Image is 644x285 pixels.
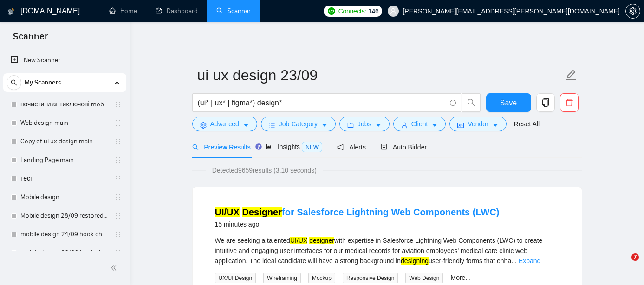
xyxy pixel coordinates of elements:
[462,93,481,112] button: search
[401,122,408,129] span: user
[401,257,429,265] mark: designing
[206,165,323,175] span: Detected 9659 results (3.10 seconds)
[8,4,14,19] img: logo
[261,117,336,131] button: barsJob Categorycaret-down
[492,122,499,129] span: caret-down
[337,143,366,151] span: Alerts
[20,169,109,188] a: тест
[390,8,397,14] span: user
[411,119,428,129] span: Client
[514,119,540,129] a: Reset All
[114,119,122,127] span: holder
[302,142,322,152] span: NEW
[468,119,488,129] span: Vendor
[457,122,464,129] span: idcard
[375,122,382,129] span: caret-down
[358,119,371,129] span: Jobs
[20,151,109,169] a: Landing Page main
[114,175,122,182] span: holder
[269,122,275,129] span: bars
[266,143,272,150] span: area-chart
[192,117,257,131] button: settingAdvancedcaret-down
[192,143,251,151] span: Preview Results
[626,7,640,15] span: setting
[198,97,446,109] input: Search Freelance Jobs...
[431,122,438,129] span: caret-down
[450,100,456,106] span: info-circle
[215,219,500,230] div: 15 minutes ago
[279,119,318,129] span: Job Category
[511,257,517,265] span: ...
[254,142,263,151] div: Tooltip anchor
[114,194,122,201] span: holder
[625,7,640,15] a: setting
[7,79,21,86] span: search
[290,237,307,244] mark: UI/UX
[337,144,344,150] span: notification
[111,263,120,272] span: double-left
[156,7,198,15] a: dashboardDashboard
[114,231,122,238] span: holder
[242,207,282,217] mark: Designer
[536,93,555,112] button: copy
[537,98,554,107] span: copy
[20,244,109,262] a: mobile design 23/09 hook changed
[631,253,639,261] span: 7
[519,257,540,265] a: Expand
[381,143,427,151] span: Auto Bidder
[405,273,443,283] span: Web Design
[109,7,137,15] a: homeHome
[560,93,579,112] button: delete
[450,274,471,281] a: More...
[11,51,119,70] a: New Scanner
[486,93,531,112] button: Save
[210,119,239,129] span: Advanced
[339,117,390,131] button: folderJobscaret-down
[500,97,517,109] span: Save
[612,253,635,276] iframe: Intercom live chat
[263,273,301,283] span: Wireframing
[243,122,249,129] span: caret-down
[192,144,199,150] span: search
[114,249,122,257] span: holder
[343,273,398,283] span: Responsive Design
[462,98,480,107] span: search
[6,30,55,49] span: Scanner
[216,7,251,15] a: searchScanner
[215,273,256,283] span: UX/UI Design
[114,138,122,145] span: holder
[3,51,126,70] li: New Scanner
[347,122,354,129] span: folder
[200,122,207,129] span: setting
[321,122,328,129] span: caret-down
[197,64,563,87] input: Scanner name...
[114,212,122,220] span: holder
[368,6,378,16] span: 146
[20,225,109,244] a: mobile design 24/09 hook changed
[20,188,109,207] a: Mobile design
[215,235,559,266] div: We are seeking a talented with expertise in Salesforce Lightning Web Components (LWC) to create i...
[114,156,122,164] span: holder
[7,75,21,90] button: search
[20,207,109,225] a: Mobile design 28/09 restored to first version
[114,101,122,108] span: holder
[565,69,577,81] span: edit
[338,6,366,16] span: Connects:
[393,117,446,131] button: userClientcaret-down
[215,207,500,217] a: UI/UX Designerfor Salesforce Lightning Web Components (LWC)
[560,98,578,107] span: delete
[20,95,109,114] a: почистити антиключові mobile design main
[625,4,640,19] button: setting
[20,114,109,132] a: Web design main
[266,143,322,150] span: Insights
[449,117,506,131] button: idcardVendorcaret-down
[20,132,109,151] a: Copy of ui ux design main
[381,144,387,150] span: robot
[309,237,334,244] mark: designer
[215,207,240,217] mark: UI/UX
[308,273,335,283] span: Mockup
[25,73,61,92] span: My Scanners
[328,7,335,15] img: upwork-logo.png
